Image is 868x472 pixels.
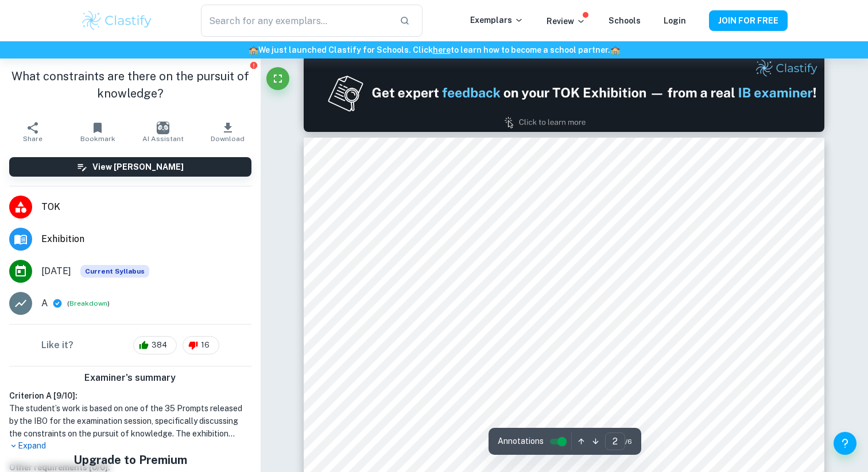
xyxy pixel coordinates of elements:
button: AI Assistant [130,116,195,148]
span: 384 [145,340,173,351]
p: Review [547,15,586,28]
span: Current Syllabus [80,265,149,278]
span: Share [23,135,42,143]
a: Schools [609,16,641,25]
h6: View [PERSON_NAME] [92,161,184,173]
button: Report issue [250,61,258,69]
span: Bookmark [80,135,115,143]
button: Download [195,116,260,148]
span: Exhibition [41,232,251,246]
h6: Criterion A [ 9 / 10 ]: [9,389,251,402]
button: Breakdown [69,298,107,309]
button: View [PERSON_NAME] [9,157,251,177]
div: This exemplar is based on the current syllabus. Feel free to refer to it for inspiration/ideas wh... [80,265,149,278]
div: 16 [183,336,219,354]
p: A [41,297,48,310]
p: Exemplars [470,14,524,26]
button: Help and Feedback [834,432,857,455]
span: AI Assistant [142,135,184,143]
a: here [433,45,451,54]
h6: Like it? [41,338,73,352]
h1: What constraints are there on the pursuit of knowledge? [9,68,251,102]
input: Search for any exemplars... [201,5,390,37]
p: Expand [9,440,251,452]
span: Download [211,135,245,143]
img: AI Assistant [157,122,169,134]
span: 🏫 [249,45,258,54]
a: Login [664,16,686,25]
span: TOK [41,200,251,214]
span: 16 [195,340,216,351]
span: Annotations [498,435,544,447]
span: [DATE] [41,264,71,278]
h6: Examiner's summary [5,371,256,385]
img: Ad [304,54,824,132]
span: 🏫 [610,45,620,54]
h1: The student’s work is based on one of the 35 Prompts released by the IBO for the examination sess... [9,402,251,440]
button: Bookmark [65,116,130,148]
h6: We just launched Clastify for Schools. Click to learn how to become a school partner. [2,44,866,56]
button: Fullscreen [266,67,289,90]
span: / 6 [625,436,632,447]
img: Clastify logo [80,9,153,32]
button: JOIN FOR FREE [709,10,788,31]
span: ( ) [67,298,110,309]
div: 384 [133,336,177,354]
h5: Upgrade to Premium [51,451,210,469]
